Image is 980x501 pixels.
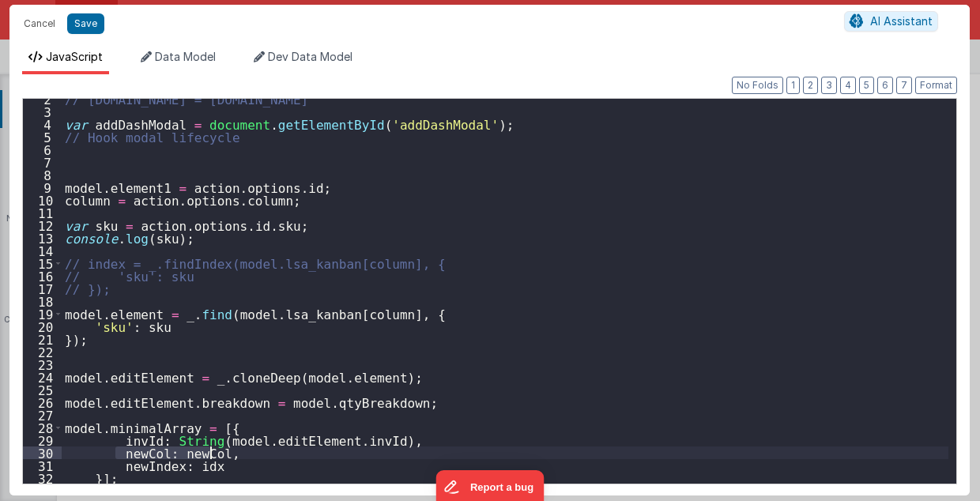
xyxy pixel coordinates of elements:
button: 1 [786,77,800,94]
div: 28 [23,421,62,434]
div: 7 [23,156,62,168]
div: 26 [23,396,62,409]
span: AI Assistant [870,14,933,28]
button: 2 [803,77,818,94]
div: 5 [23,130,62,143]
div: 6 [23,143,62,156]
div: 11 [23,206,62,219]
div: 29 [23,434,62,446]
div: 8 [23,168,62,181]
div: 25 [23,383,62,396]
div: 2 [23,92,62,105]
button: Format [915,77,957,94]
button: 7 [896,77,912,94]
span: JavaScript [46,50,103,63]
button: AI Assistant [844,11,938,32]
div: 16 [23,269,62,282]
div: 21 [23,333,62,345]
div: 17 [23,282,62,295]
div: 24 [23,371,62,383]
button: 3 [821,77,837,94]
div: 15 [23,257,62,269]
button: 6 [877,77,893,94]
div: 27 [23,409,62,421]
span: Dev Data Model [268,50,352,63]
div: 9 [23,181,62,194]
button: 5 [859,77,874,94]
button: 4 [840,77,856,94]
div: 22 [23,345,62,358]
div: 20 [23,320,62,333]
button: No Folds [732,77,783,94]
div: 4 [23,118,62,130]
button: Cancel [16,13,63,35]
div: 18 [23,295,62,307]
div: 12 [23,219,62,232]
div: 23 [23,358,62,371]
div: 19 [23,307,62,320]
div: 13 [23,232,62,244]
div: 10 [23,194,62,206]
span: Data Model [155,50,216,63]
div: 3 [23,105,62,118]
button: Save [67,13,104,34]
div: 32 [23,472,62,484]
div: 31 [23,459,62,472]
div: 14 [23,244,62,257]
div: 30 [23,446,62,459]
